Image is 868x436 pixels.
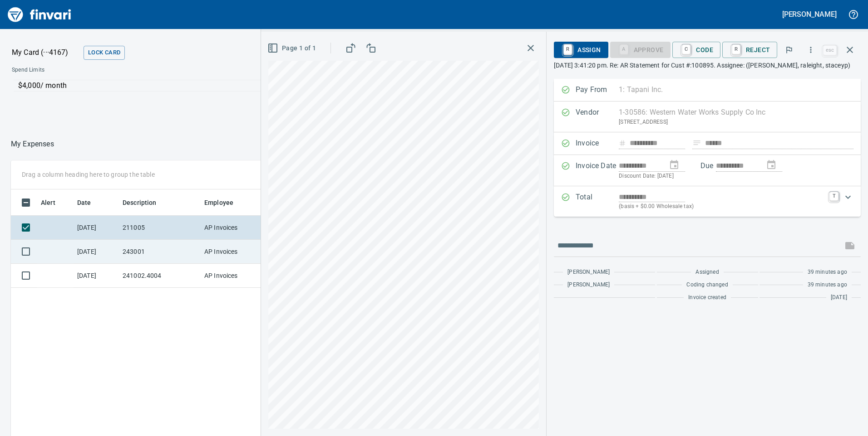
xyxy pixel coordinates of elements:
td: AP Invoices [201,240,269,264]
span: [PERSON_NAME] [567,268,610,277]
span: [PERSON_NAME] [567,281,610,290]
div: Expand [554,186,861,217]
a: R [732,44,740,54]
span: Assigned [695,268,719,277]
span: Code [680,42,713,58]
button: More [801,40,821,60]
nav: breadcrumb [11,139,54,150]
span: Alert [41,197,67,208]
span: Employee [204,197,245,208]
td: AP Invoices [201,216,269,240]
a: esc [823,45,837,55]
h5: [PERSON_NAME] [782,10,837,19]
div: Coding Required [610,45,671,53]
td: 211005 [119,216,201,240]
span: Assign [561,42,601,58]
td: [DATE] [74,264,119,288]
span: This records your message into the invoice and notifies anyone mentioned [839,235,861,257]
p: My Card (···4167) [12,47,80,58]
a: C [682,44,690,54]
p: $4,000 / month [18,80,303,91]
td: AP Invoices [201,264,269,288]
p: Drag a column heading here to group the table [22,170,155,179]
p: My Expenses [11,139,54,150]
span: Close invoice [821,39,861,61]
span: Invoice created [688,293,726,302]
td: 241002.4004 [119,264,201,288]
span: Spend Limits [12,66,176,75]
button: Lock Card [84,46,125,60]
span: [DATE] [831,293,847,302]
td: [DATE] [74,240,119,264]
span: 39 minutes ago [808,281,847,290]
a: R [563,44,572,54]
span: Date [77,197,91,208]
a: T [829,192,838,201]
span: Description [123,197,157,208]
span: Lock Card [88,48,120,58]
button: CCode [672,42,720,58]
span: Employee [204,197,233,208]
button: RAssign [554,42,608,58]
p: [DATE] 3:41:20 pm. Re: AR Statement for Cust #:100895. Assignee: ([PERSON_NAME], raleight, staceyp) [554,61,861,70]
span: Alert [41,197,55,208]
button: RReject [722,42,777,58]
td: [DATE] [74,216,119,240]
button: [PERSON_NAME] [780,7,839,21]
span: Coding changed [686,281,728,290]
button: Flag [779,40,799,60]
span: 39 minutes ago [808,268,847,277]
span: Description [123,197,168,208]
td: 243001 [119,240,201,264]
p: (basis + $0.00 Wholesale tax) [619,202,824,211]
span: Page 1 of 1 [269,43,316,54]
p: Total [576,192,619,211]
img: Finvari [5,4,74,25]
button: Page 1 of 1 [266,40,320,57]
span: Date [77,197,103,208]
p: Online allowed [5,92,309,101]
span: Reject [730,42,770,58]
